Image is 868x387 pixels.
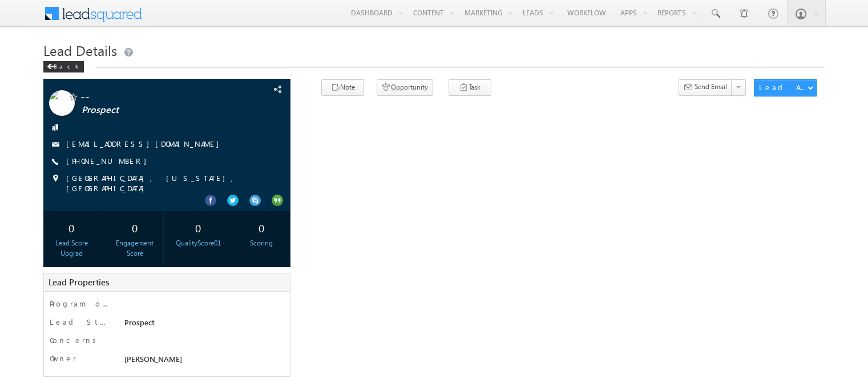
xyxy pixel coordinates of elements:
button: Send Email [679,79,732,96]
button: Opportunity [377,79,433,96]
span: [GEOGRAPHIC_DATA], [US_STATE], [GEOGRAPHIC_DATA] [66,173,267,193]
span: -- [80,90,233,102]
label: Program of Interest [50,299,109,309]
div: Engagement Score [110,238,160,259]
a: [EMAIL_ADDRESS][DOMAIN_NAME] [66,139,225,148]
div: Lead Actions [759,82,808,92]
button: Note [321,79,364,96]
span: [PERSON_NAME] [124,354,182,364]
span: Send Email [695,82,727,92]
div: 0 [173,217,224,238]
span: Lead Details [43,41,117,59]
div: QualityScore01 [173,238,224,248]
div: Back [43,61,84,72]
span: Lead Properties [49,276,109,288]
label: Owner [50,353,76,364]
a: Back [43,61,90,70]
span: [PHONE_NUMBER] [66,156,152,167]
div: Lead Score Upgrad [46,238,97,259]
button: Task [449,79,491,96]
div: Scoring [236,238,287,248]
div: 0 [236,217,287,238]
img: Profile photo [49,90,75,120]
span: Prospect [82,104,235,116]
button: Lead Actions [754,79,817,96]
div: 0 [110,217,160,238]
div: 0 [46,217,97,238]
div: Prospect [122,317,281,333]
label: Concerns [50,335,100,345]
label: Lead Stage [50,317,109,327]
